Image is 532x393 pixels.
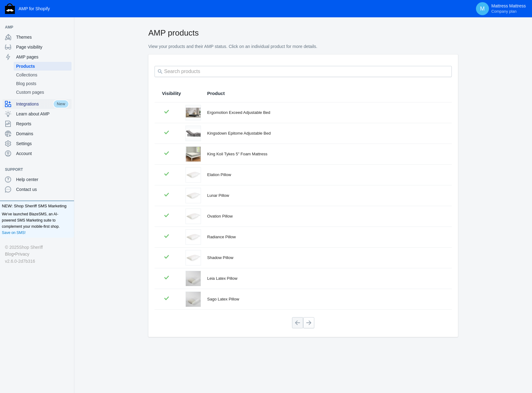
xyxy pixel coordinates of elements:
div: Lunar Pillow [207,192,444,199]
a: Settings [2,139,72,149]
span: Themes [16,34,69,40]
span: Custom pages [16,89,69,95]
a: Shop Sheriff [19,244,43,251]
img: NormalPillowResized_bfb89599-d9e7-4a04-986f-8f9102423624.jpg [186,250,201,265]
span: Integrations [16,101,53,107]
div: Ergomotion Exceed Adjustable Bed [207,110,444,116]
span: Support [5,166,63,173]
img: kingsdown-epitome-adjustable-bed-sale-canada.jpg [186,129,201,138]
span: Account [16,150,69,157]
img: NormalPillowResized_4f444db5-a6b2-474e-a8a0-1670cea5332e.jpg [186,188,201,203]
a: Learn about AMP [2,109,72,119]
img: LatexPillowResized_a15df15d-3c9e-4b78-b9de-76e2fcff372b.jpg [186,292,201,307]
button: Add a sales channel [63,26,73,28]
a: Save on SMS! [2,230,26,236]
a: Blog [5,251,14,257]
span: New [53,100,69,108]
img: background-editor_output_1ae30572-2ccb-4c1b-918a-4d2e344d2c92.png [186,147,201,162]
div: Elation Pillow [207,172,444,178]
img: Dreams_to_Go_Ovation_Pillow.jpg [186,209,201,224]
span: Learn about AMP [16,111,69,117]
img: LatexPillowResized_2b1fe584-0041-4187-b007-aee0b87f0b06.jpg [186,271,201,286]
span: Product [207,90,225,97]
h2: AMP products [148,27,458,38]
span: Settings [16,140,69,147]
a: Themes [2,32,72,42]
div: © 2025 [5,244,69,251]
a: Domains [2,129,72,139]
span: Help center [16,176,69,183]
div: v2.6.0-2d7b316 [5,258,69,265]
a: Account [2,149,72,158]
input: Search products [155,66,452,77]
p: View your products and their AMP status. Click on an individual product for more details. [148,44,458,50]
span: Company plan [491,9,517,14]
button: Add a sales channel [63,168,73,171]
a: Collections [14,71,72,79]
span: Products [16,63,69,69]
a: AMP pages [2,52,72,62]
a: Custom pages [14,88,72,97]
a: IntegrationsNew [2,99,72,109]
span: Domains [16,131,69,137]
span: Page visibility [16,44,69,50]
div: Sago Latex Pillow [207,296,444,302]
img: Shop Sheriff Logo [5,3,15,14]
div: King Koil Tykes 5" Foam Mattress [207,151,444,157]
a: Contact us [2,184,72,194]
div: Kingsdown Epitome Adjustable Bed [207,130,444,136]
a: Blog posts [14,79,72,88]
div: Leia Latex Pillow [207,275,444,282]
span: Collections [16,72,69,78]
span: Contact us [16,186,69,192]
a: Products [14,62,72,71]
img: NormalPillowResized_b839e7ab-8788-46cd-b896-0a66b60b3a28.jpg [186,167,201,182]
span: AMP [5,24,63,30]
iframe: Drift Widget Chat Controller [501,362,525,386]
img: NormalPillowResized_549ed041-7af9-40ad-b359-b8f472c575ea.jpg [186,230,201,244]
div: • [5,251,69,257]
span: M [479,6,486,12]
div: Radiance Pillow [207,234,444,240]
a: Page visibility [2,42,72,52]
a: Privacy [15,251,29,257]
span: Blog posts [16,80,69,87]
span: Visibility [162,90,181,97]
span: AMP for Shopify [19,6,50,11]
div: Ovation Pillow [207,213,444,219]
a: Reports [2,119,72,129]
img: exceed-adjustable-bed-room-angle.jpg [186,108,201,117]
p: Mattress Mattress [491,3,526,14]
div: Shadow Pillow [207,255,444,261]
span: Reports [16,121,69,127]
span: AMP pages [16,54,69,60]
